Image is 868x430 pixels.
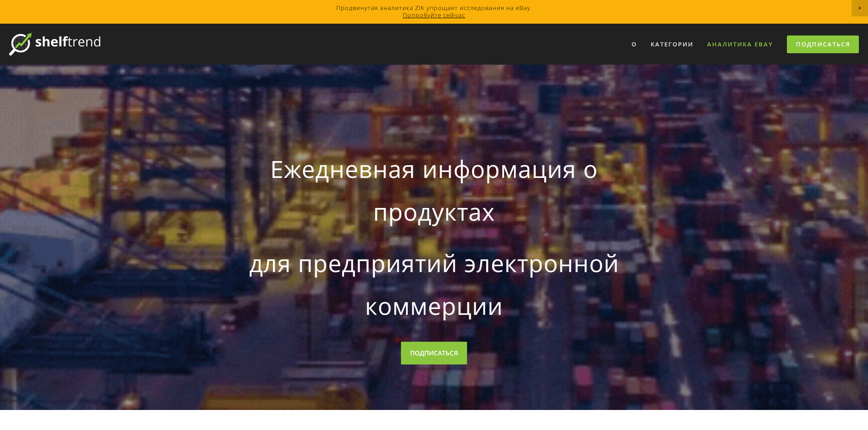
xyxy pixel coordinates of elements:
[410,349,458,357] font: ПОДПИСАТЬСЯ
[9,33,100,56] img: ShelfTrend
[249,247,626,322] font: для предприятий электронной коммерции
[787,35,859,53] a: Подписаться
[796,40,850,48] font: Подписаться
[270,152,605,228] font: Ежедневная информация о продуктах
[401,342,467,364] a: ПОДПИСАТЬСЯ
[626,37,643,52] a: О
[701,37,779,52] a: Аналитика eBay
[651,40,693,48] font: Категории
[403,11,465,19] a: Попробуйте сейчас
[632,40,637,48] font: О
[707,40,773,48] font: Аналитика eBay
